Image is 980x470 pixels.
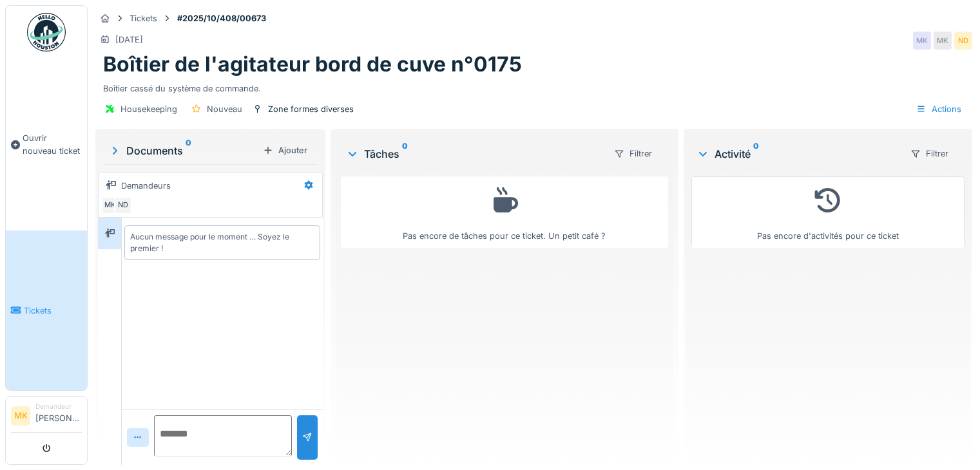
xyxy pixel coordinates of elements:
[934,32,952,50] div: MK
[114,196,132,214] div: ND
[268,103,354,115] div: Zone formes diverses
[608,144,658,163] div: Filtrer
[11,402,82,433] a: MK Demandeur[PERSON_NAME]
[6,59,87,230] a: Ouvrir nouveau ticket
[115,33,143,46] div: [DATE]
[346,146,603,162] div: Tâches
[697,146,899,162] div: Activité
[121,180,171,192] div: Demandeurs
[349,182,660,242] div: Pas encore de tâches pour ce ticket. Un petit café ?
[913,32,931,50] div: MK
[186,143,191,158] sup: 0
[130,231,314,254] div: Aucun message pour le moment … Soyez le premier !
[753,146,759,162] sup: 0
[35,402,82,411] div: Demandeur
[103,52,522,77] h1: Boîtier de l'agitateur bord de cuve n°0175
[258,142,312,159] div: Ajouter
[101,196,119,214] div: MK
[120,103,177,115] div: Housekeeping
[35,402,82,429] li: [PERSON_NAME]
[700,182,956,242] div: Pas encore d'activités pour ce ticket
[103,77,965,95] div: Boîtier cassé du système de commande.
[108,143,258,158] div: Documents
[905,144,954,163] div: Filtrer
[27,13,66,52] img: Badge_color-CXgf-gQk.svg
[954,32,972,50] div: ND
[207,103,242,115] div: Nouveau
[402,146,408,162] sup: 0
[6,230,87,390] a: Tickets
[24,305,82,317] span: Tickets
[130,12,157,24] div: Tickets
[172,12,271,24] strong: #2025/10/408/00673
[23,132,82,156] span: Ouvrir nouveau ticket
[910,100,967,118] div: Actions
[11,406,30,426] li: MK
